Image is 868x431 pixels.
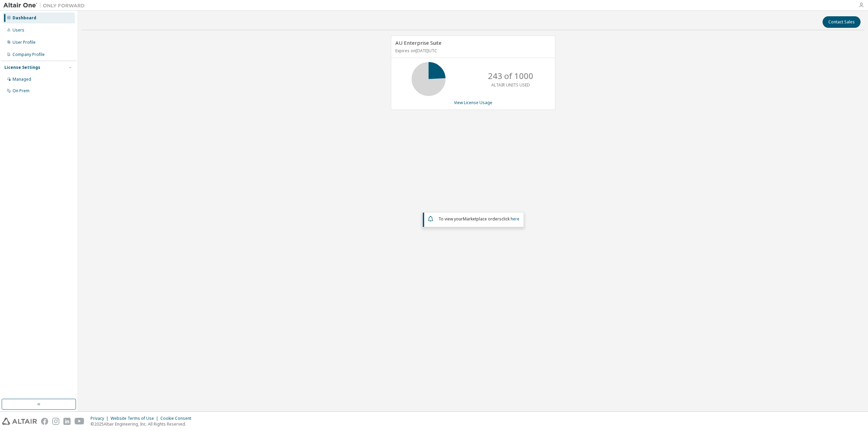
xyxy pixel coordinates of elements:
div: User Profile [13,40,36,45]
div: License Settings [4,65,40,70]
img: youtube.svg [75,418,84,425]
img: facebook.svg [41,418,48,425]
div: Managed [13,77,31,82]
img: instagram.svg [52,418,59,425]
p: Expires on [DATE] UTC [395,48,549,54]
p: ALTAIR UNITS USED [491,82,530,88]
img: altair_logo.svg [2,418,37,425]
a: here [511,216,519,222]
a: View License Usage [454,100,492,105]
div: Website Terms of Use [111,416,160,421]
div: Company Profile [13,52,45,57]
p: © 2025 Altair Engineering, Inc. All Rights Reserved. [91,421,195,427]
div: Users [13,27,24,33]
span: AU Enterprise Suite [395,39,441,46]
button: Contact Sales [823,16,861,28]
span: To view your click [438,216,519,222]
p: 243 of 1000 [488,70,533,82]
div: Dashboard [13,15,36,21]
img: Altair One [3,2,88,9]
div: Cookie Consent [160,416,195,421]
img: linkedin.svg [63,418,71,425]
em: Marketplace orders [463,216,501,222]
div: On Prem [13,88,29,94]
div: Privacy [91,416,111,421]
